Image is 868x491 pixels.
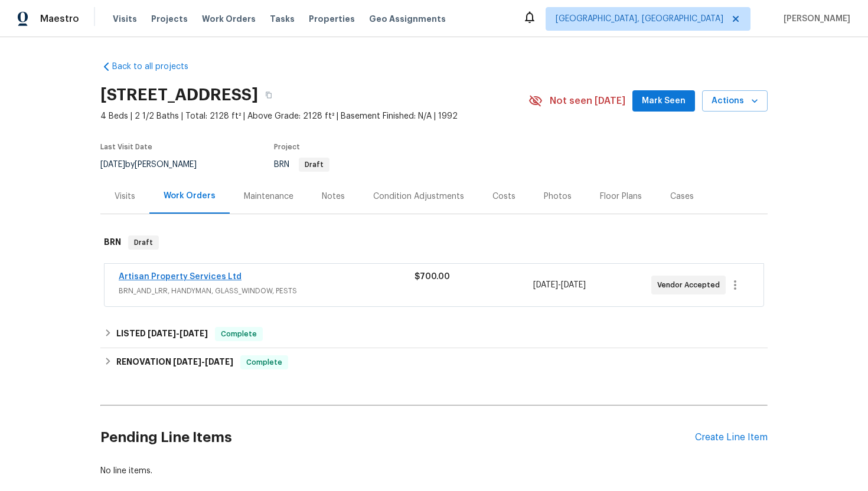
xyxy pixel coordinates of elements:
span: [DATE] [100,161,125,169]
span: - [148,329,208,338]
div: Work Orders [164,190,216,202]
h2: [STREET_ADDRESS] [100,89,258,101]
span: BRN [274,161,329,169]
button: Actions [702,90,768,112]
span: [DATE] [205,358,233,366]
div: Visits [115,191,135,202]
div: RENOVATION [DATE]-[DATE]Complete [100,348,768,377]
a: Artisan Property Services Ltd [119,273,242,281]
span: Maestro [40,13,79,25]
span: Projects [151,13,188,25]
span: 4 Beds | 2 1/2 Baths | Total: 2128 ft² | Above Grade: 2128 ft² | Basement Finished: N/A | 1992 [100,110,528,122]
span: - [173,358,233,366]
div: Condition Adjustments [373,191,464,202]
span: Draft [129,237,158,248]
span: Geo Assignments [369,13,446,25]
div: by [PERSON_NAME] [100,158,211,172]
span: [PERSON_NAME] [779,13,850,25]
div: Create Line Item [695,432,768,443]
span: Tasks [270,15,295,23]
div: Cases [670,191,694,202]
span: [DATE] [533,281,558,289]
div: Floor Plans [600,191,642,202]
span: Mark Seen [642,94,686,109]
div: No line items. [100,465,768,477]
span: [GEOGRAPHIC_DATA], [GEOGRAPHIC_DATA] [556,13,723,25]
span: [DATE] [148,329,176,338]
button: Copy Address [258,84,279,106]
div: Notes [322,191,345,202]
div: LISTED [DATE]-[DATE]Complete [100,320,768,348]
span: Visits [113,13,137,25]
span: Vendor Accepted [657,279,725,291]
div: BRN Draft [100,224,768,261]
h6: LISTED [116,327,208,341]
span: [DATE] [180,329,208,338]
span: $700.00 [415,273,450,281]
span: Project [274,143,300,150]
div: Maintenance [244,191,293,202]
span: Complete [242,356,287,368]
span: [DATE] [561,281,586,289]
span: Actions [712,94,758,109]
span: [DATE] [173,358,201,366]
span: Work Orders [202,13,256,25]
button: Mark Seen [632,90,695,112]
span: Complete [216,328,262,340]
span: BRN_AND_LRR, HANDYMAN, GLASS_WINDOW, PESTS [119,285,415,297]
div: Photos [544,191,572,202]
div: Costs [492,191,515,202]
h6: BRN [104,235,121,250]
span: Properties [309,13,355,25]
span: Last Visit Date [100,143,152,150]
a: Back to all projects [100,61,214,73]
h6: RENOVATION [116,355,233,369]
span: Draft [300,161,328,168]
h2: Pending Line Items [100,410,695,465]
span: - [533,279,586,291]
span: Not seen [DATE] [550,95,625,107]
